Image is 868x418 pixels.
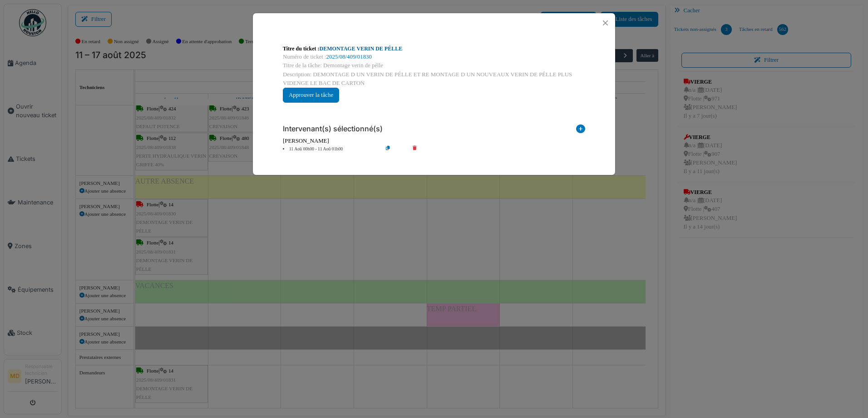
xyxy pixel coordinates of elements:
div: [PERSON_NAME] [283,137,585,145]
div: Numéro de ticket : [283,53,585,61]
button: Approuver la tâche [283,88,339,103]
a: 2025/08/409/01830 [326,54,372,60]
li: 11 Aoû 00h00 - 11 Aoû 01h00 [278,146,382,153]
div: Titre de la tâche: Demontage verin de pélle [283,61,585,70]
a: DEMONTAGE VERIN DE PÉLLE [320,45,403,52]
button: Close [599,17,612,29]
h6: Intervenant(s) sélectionné(s) [283,124,383,133]
i: Ajouter [576,124,585,137]
div: Titre du ticket : [283,45,585,53]
div: Description: DEMONTAGE D UN VERIN DE PÉLLE ET RE MONTAGE D UN NOUVEAUX VERIN DE PÉLLE PLUS VIDENG... [283,70,585,88]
